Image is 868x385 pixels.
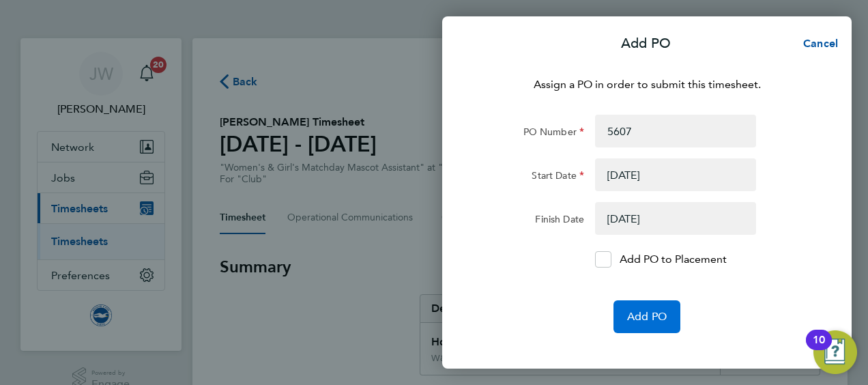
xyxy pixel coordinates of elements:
p: Add PO to Placement [620,251,727,268]
button: Open Resource Center, 10 new notifications [813,330,857,374]
button: Cancel [781,30,852,57]
p: Assign a PO in order to submit this timesheet. [480,76,813,93]
div: 10 [813,340,825,358]
span: Add PO [627,310,667,324]
label: PO Number [523,126,584,142]
label: Finish Date [535,213,584,229]
p: Add PO [621,34,671,53]
label: Start Date [532,169,584,186]
button: Add PO [613,300,680,333]
input: Enter PO Number [595,115,756,147]
span: Cancel [799,37,838,50]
